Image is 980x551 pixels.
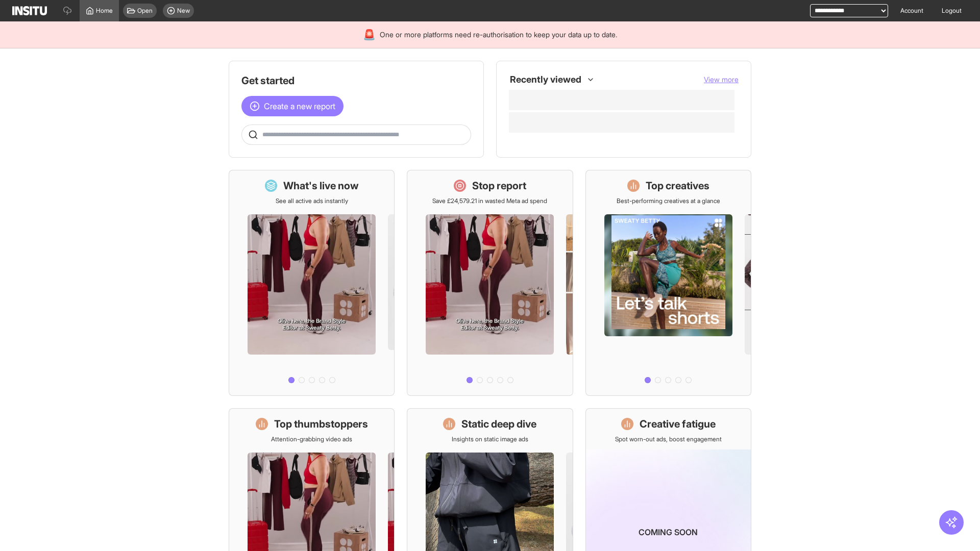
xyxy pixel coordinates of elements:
[432,197,547,205] p: Save £24,579.21 in wasted Meta ad spend
[177,7,190,15] span: New
[283,179,359,193] h1: What's live now
[271,435,352,443] p: Attention-grabbing video ads
[704,74,739,85] button: View more
[137,7,153,15] span: Open
[229,170,395,396] a: What's live nowSee all active ads instantly
[472,179,526,193] h1: Stop report
[363,28,376,42] div: 🚨
[617,197,720,205] p: Best-performing creatives at a glance
[241,96,344,116] button: Create a new report
[585,170,751,396] a: Top creativesBest-performing creatives at a glance
[264,100,335,112] span: Create a new report
[461,417,536,431] h1: Static deep dive
[241,73,471,88] h1: Get started
[274,417,368,431] h1: Top thumbstoppers
[12,6,47,15] img: Logo
[407,170,573,396] a: Stop reportSave £24,579.21 in wasted Meta ad spend
[704,75,739,84] span: View more
[96,7,113,15] span: Home
[452,435,528,443] p: Insights on static image ads
[276,197,348,205] p: See all active ads instantly
[646,179,709,193] h1: Top creatives
[380,30,617,40] span: One or more platforms need re-authorisation to keep your data up to date.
